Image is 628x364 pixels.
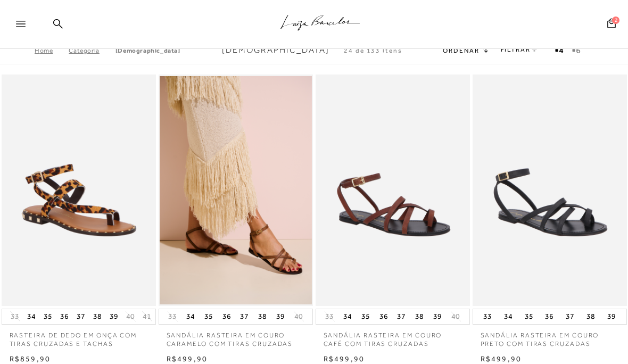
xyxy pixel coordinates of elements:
[443,47,479,54] span: Ordenar
[10,354,51,363] span: R$859,90
[583,309,598,324] button: 38
[24,309,39,324] button: 34
[612,16,619,24] span: 2
[324,354,365,363] span: R$499,90
[3,76,155,304] img: RASTEIRA DE DEDO EM ONÇA COM TIRAS CRUZADAS E TACHAS
[273,309,288,324] button: 39
[376,309,391,324] button: 36
[69,47,115,54] a: Categoria
[237,309,252,324] button: 37
[2,325,156,349] a: RASTEIRA DE DEDO EM ONÇA COM TIRAS CRUZADAS E TACHAS
[7,311,22,321] button: 33
[201,309,216,324] button: 35
[316,325,470,349] a: SANDÁLIA RASTEIRA EM COURO CAFÉ COM TIRAS CRUZADAS
[73,309,88,324] button: 37
[604,309,619,324] button: 39
[473,325,627,349] a: SANDÁLIA RASTEIRA EM COURO PRETO COM TIRAS CRUZADAS
[160,76,312,304] a: SANDÁLIA RASTEIRA EM COURO CARAMELO COM TIRAS CRUZADAS SANDÁLIA RASTEIRA EM COURO CARAMELO COM TI...
[3,76,155,304] a: RASTEIRA DE DEDO EM ONÇA COM TIRAS CRUZADAS E TACHAS RASTEIRA DE DEDO EM ONÇA COM TIRAS CRUZADAS ...
[480,309,495,324] button: 33
[358,309,373,324] button: 35
[542,309,557,324] button: 36
[481,354,522,363] span: R$499,90
[183,309,198,324] button: 34
[563,309,577,324] button: 37
[474,76,626,304] a: SANDÁLIA RASTEIRA EM COURO PRETO COM TIRAS CRUZADAS SANDÁLIA RASTEIRA EM COURO PRETO COM TIRAS CR...
[222,45,329,55] span: [DEMOGRAPHIC_DATA]
[291,311,306,321] button: 40
[322,311,337,321] button: 33
[340,309,355,324] button: 34
[255,309,270,324] button: 38
[90,309,105,324] button: 38
[474,76,626,304] img: SANDÁLIA RASTEIRA EM COURO PRETO COM TIRAS CRUZADAS
[344,47,402,54] span: 24 de 133 itens
[522,309,536,324] button: 35
[552,44,567,57] button: Mostrar 4 produtos por linha
[139,311,154,321] button: 41
[317,76,469,304] img: SANDÁLIA RASTEIRA EM COURO CAFÉ COM TIRAS CRUZADAS
[430,309,445,324] button: 39
[35,47,69,54] a: Home
[394,309,409,324] button: 37
[219,309,234,324] button: 36
[57,309,72,324] button: 36
[604,18,619,32] button: 2
[501,309,516,324] button: 34
[115,47,180,54] a: [DEMOGRAPHIC_DATA]
[569,44,584,57] button: gridText6Desc
[412,309,427,324] button: 38
[40,309,55,324] button: 35
[159,325,313,349] a: SANDÁLIA RASTEIRA EM COURO CARAMELO COM TIRAS CRUZADAS
[448,311,463,321] button: 40
[106,309,121,324] button: 39
[501,46,538,53] a: FILTRAR
[123,311,138,321] button: 40
[160,76,312,304] img: SANDÁLIA RASTEIRA EM COURO CARAMELO COM TIRAS CRUZADAS
[167,354,208,363] span: R$499,90
[165,311,180,321] button: 33
[317,76,469,304] a: SANDÁLIA RASTEIRA EM COURO CAFÉ COM TIRAS CRUZADAS SANDÁLIA RASTEIRA EM COURO CAFÉ COM TIRAS CRUZ...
